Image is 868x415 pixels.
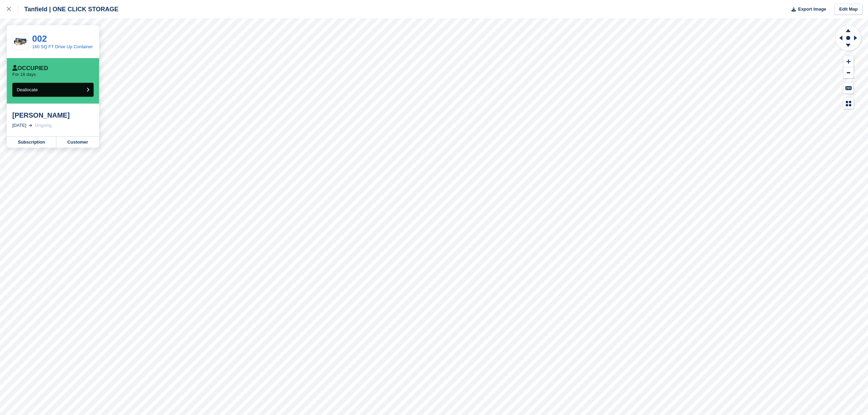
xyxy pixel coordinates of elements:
[843,56,854,67] button: Zoom In
[7,137,56,148] a: Subscription
[787,4,826,15] button: Export Image
[12,72,36,77] p: For 18 days
[29,124,32,127] img: arrow-right-light-icn-cde0832a797a2874e46488d9cf13f60e5c3a73dbe684e267c42b8395dfbc2abf.svg
[12,65,48,72] div: Occupied
[17,87,38,92] span: Deallocate
[12,122,26,129] div: [DATE]
[798,6,826,13] span: Export Image
[18,5,118,13] div: Tanfield | ONE CLICK STORAGE
[843,67,854,79] button: Zoom Out
[13,36,28,48] img: 20-ft-container%20(43).jpg
[35,122,52,129] div: Ongoing
[843,82,854,94] button: Keyboard Shortcuts
[12,111,94,119] div: [PERSON_NAME]
[843,98,854,109] button: Map Legend
[12,83,94,97] button: Deallocate
[835,4,863,15] a: Edit Map
[32,44,93,49] a: 160 SQ FT Drive Up Container
[56,137,99,148] a: Customer
[32,34,47,44] a: 002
